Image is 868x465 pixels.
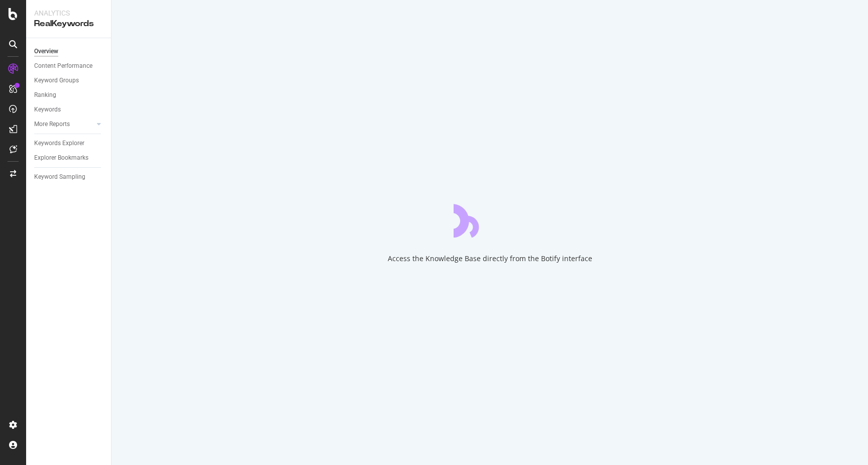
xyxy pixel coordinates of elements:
[388,254,592,264] div: Access the Knowledge Base directly from the Botify interface
[34,138,104,149] a: Keywords Explorer
[34,119,70,130] div: More Reports
[34,104,104,115] a: Keywords
[34,172,104,182] a: Keyword Sampling
[34,90,104,100] a: Ranking
[34,90,56,100] div: Ranking
[454,201,526,238] div: animation
[34,172,85,182] div: Keyword Sampling
[34,46,58,57] div: Overview
[34,46,104,57] a: Overview
[34,61,104,71] a: Content Performance
[34,61,92,71] div: Content Performance
[34,104,61,115] div: Keywords
[34,153,88,163] div: Explorer Bookmarks
[34,75,79,86] div: Keyword Groups
[34,119,94,130] a: More Reports
[34,153,104,163] a: Explorer Bookmarks
[34,75,104,86] a: Keyword Groups
[34,8,103,18] div: Analytics
[34,138,84,149] div: Keywords Explorer
[34,18,103,30] div: RealKeywords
